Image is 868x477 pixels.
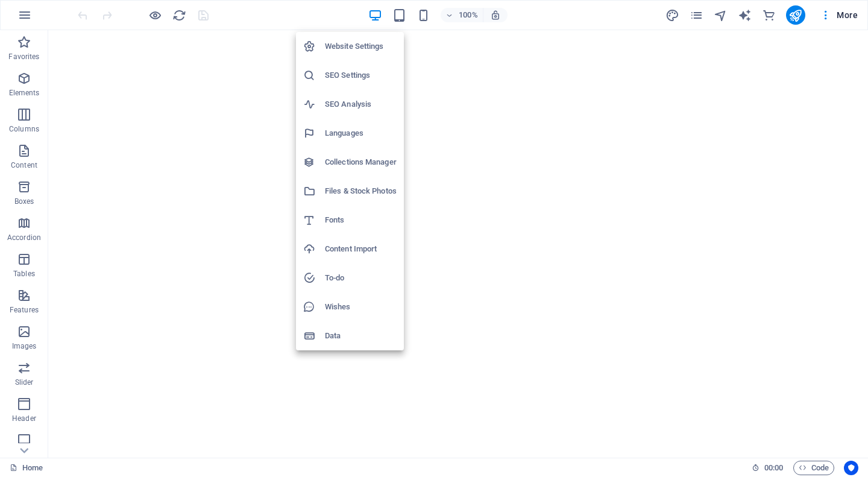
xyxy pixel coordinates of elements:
h6: Files & Stock Photos [325,184,397,198]
h6: Fonts [325,213,397,227]
h6: Wishes [325,300,397,314]
h6: Website Settings [325,39,397,54]
h6: Data [325,329,397,343]
h6: To-do [325,271,397,285]
h6: Content Import [325,242,397,256]
h6: Languages [325,126,397,141]
h6: SEO Analysis [325,97,397,112]
h6: SEO Settings [325,68,397,83]
h6: Collections Manager [325,155,397,169]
